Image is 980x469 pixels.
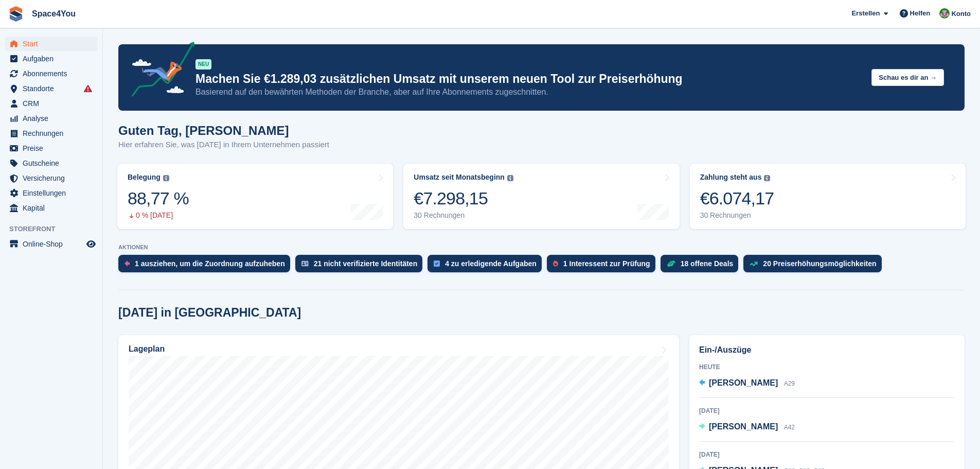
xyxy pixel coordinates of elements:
a: Belegung 88,77 % 0 % [DATE] [117,164,393,229]
div: Belegung [128,173,161,182]
a: Vorschau-Shop [85,238,97,250]
h2: [DATE] in [GEOGRAPHIC_DATA] [118,306,301,320]
a: [PERSON_NAME] A29 [699,377,795,390]
div: €6.074,17 [700,188,774,209]
img: prospect-51fa495bee0391a8d652442698ab0144808aea92771e9ea1ae160a38d050c398.svg [553,260,558,267]
span: Rechnungen [23,126,84,141]
a: menu [5,186,97,200]
span: Analyse [23,111,84,126]
div: 0 % [DATE] [128,211,189,220]
img: icon-info-grey-7440780725fd019a000dd9b08b2336e03edf1995a4989e88bcd33f0948082b44.svg [764,175,770,181]
img: icon-info-grey-7440780725fd019a000dd9b08b2336e03edf1995a4989e88bcd33f0948082b44.svg [163,175,169,181]
a: 1 Interessent zur Prüfung [547,255,661,277]
a: 20 Preiserhöhungsmöglichkeiten [743,255,886,277]
p: Basierend auf den bewährten Methoden der Branche, aber auf Ihre Abonnements zugeschnitten. [195,86,863,98]
img: verify_identity-adf6edd0f0f0b5bbfe63781bf79b02c33cf7c696d77639b501bdc392416b5a36.svg [301,260,309,267]
span: Standorte [23,81,84,96]
div: 1 ausziehen, um die Zuordnung aufzuheben [135,259,285,268]
span: Start [23,37,84,51]
h2: Ein-/Auszüge [699,344,955,356]
div: 21 nicht verifizierte Identitäten [314,259,418,268]
img: move_outs_to_deallocate_icon-f764333ba52eb49d3ac5e1228854f67142a1ed5810a6f6cc68b1a99e826820c5.svg [124,260,130,267]
img: icon-info-grey-7440780725fd019a000dd9b08b2336e03edf1995a4989e88bcd33f0948082b44.svg [507,175,513,181]
a: 21 nicht verifizierte Identitäten [295,255,428,277]
div: 20 Preiserhöhungsmöglichkeiten [763,259,876,268]
div: Heute [699,362,955,372]
span: Erstellen [851,8,880,19]
span: Aufgaben [23,51,84,66]
h1: Guten Tag, [PERSON_NAME] [118,124,329,137]
a: menu [5,141,97,155]
div: [DATE] [699,450,955,459]
img: task-75834270c22a3079a89374b754ae025e5fb1db73e45f91037f5363f120a921f8.svg [434,260,440,267]
a: Zahlung steht aus €6.074,17 30 Rechnungen [690,164,966,229]
a: menu [5,156,97,170]
a: menu [5,81,97,96]
span: Preise [23,141,84,155]
p: Machen Sie €1.289,03 zusätzlichen Umsatz mit unserem neuen Tool zur Preiserhöhung [195,72,863,86]
a: 1 ausziehen, um die Zuordnung aufzuheben [118,255,295,277]
a: [PERSON_NAME] A42 [699,421,795,434]
img: price_increase_opportunities-93ffe204e8149a01c8c9dc8f82e8f89637d9d84a8eef4429ea346261dce0b2c0.svg [750,262,758,266]
a: menu [5,201,97,215]
span: Konto [951,9,971,19]
span: Kapital [23,201,84,215]
div: NEU [195,59,211,70]
a: Space4You [28,5,80,22]
h2: Lageplan [129,344,165,354]
span: [PERSON_NAME] [709,378,778,387]
span: A42 [784,424,795,431]
a: menu [5,111,97,126]
span: Storefront [9,224,102,234]
a: menu [5,171,97,185]
a: Speisekarte [5,237,97,251]
a: Umsatz seit Monatsbeginn €7.298,15 30 Rechnungen [403,164,679,229]
span: Gutscheine [23,156,84,170]
span: CRM [23,96,84,111]
img: deal-1b604bf984904fb50ccaf53a9ad4b4a5d6e5aea283cecdc64d6e3604feb123c2.svg [667,260,675,267]
div: 30 Rechnungen [700,211,774,220]
a: 18 offene Deals [661,255,744,277]
span: [PERSON_NAME] [709,422,778,431]
div: 88,77 % [128,188,189,209]
img: Luca-André Talhoff [939,8,950,19]
a: menu [5,66,97,81]
p: Hier erfahren Sie, was [DATE] in Ihrem Unternehmen passiert [118,139,329,151]
img: price-adjustments-announcement-icon-8257ccfd72463d97f412b2fc003d46551f7dbcb40ab6d574587a9cd5c0d94... [123,42,195,100]
div: 18 offene Deals [681,259,734,268]
button: Schau es dir an → [871,69,944,86]
span: Helfen [910,8,931,19]
span: Einstellungen [23,186,84,200]
i: Es sind Fehler bei der Synchronisierung von Smart-Einträgen aufgetreten [84,84,92,93]
div: 4 zu erledigende Aufgaben [445,259,537,268]
span: Online-Shop [23,237,84,251]
a: menu [5,126,97,141]
span: Abonnements [23,66,84,81]
div: €7.298,15 [414,188,513,209]
span: A29 [784,380,795,387]
a: menu [5,37,97,51]
p: AKTIONEN [118,244,965,251]
div: 30 Rechnungen [414,211,513,220]
a: menu [5,51,97,66]
div: 1 Interessent zur Prüfung [563,259,650,268]
a: 4 zu erledigende Aufgaben [427,255,547,277]
div: [DATE] [699,406,955,415]
div: Umsatz seit Monatsbeginn [414,173,505,182]
span: Versicherung [23,171,84,185]
img: stora-icon-8386f47178a22dfd0bd8f6a31ec36ba5ce8667c1dd55bd0f319d3a0aa187defe.svg [8,6,24,22]
div: Zahlung steht aus [700,173,762,182]
a: menu [5,96,97,111]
